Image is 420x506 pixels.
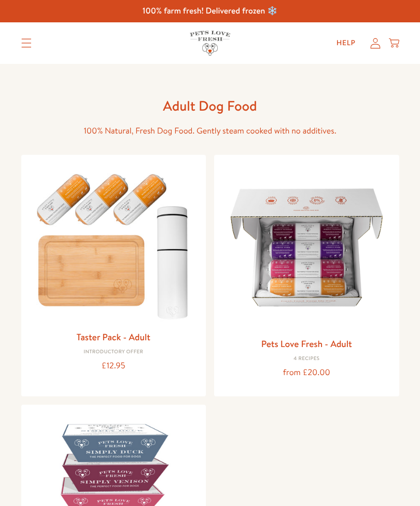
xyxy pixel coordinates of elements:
div: from £20.00 [222,366,391,380]
img: Pets Love Fresh - Adult [222,163,391,332]
div: £12.95 [30,359,198,373]
img: Taster Pack - Adult [30,163,198,325]
img: Pets Love Fresh [190,31,230,55]
div: 4 Recipes [222,356,391,362]
h1: Adult Dog Food [44,97,376,115]
div: Introductory Offer [30,349,198,355]
a: Taster Pack - Adult [77,330,150,343]
a: Help [328,33,364,54]
span: 100% Natural, Fresh Dog Food. Gently steam cooked with no additives. [83,125,336,137]
summary: Translation missing: en.sections.header.menu [13,30,40,56]
a: Pets Love Fresh - Adult [261,337,352,350]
